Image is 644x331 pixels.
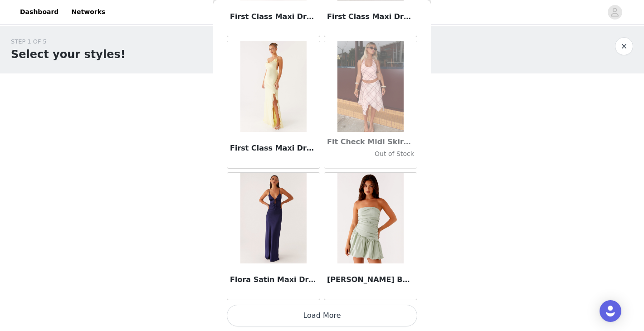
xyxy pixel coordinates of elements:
[337,41,403,132] img: Fit Check Midi Skirt - Pink Check
[240,173,306,263] img: Flora Satin Maxi Dress - Navy
[230,11,317,22] h3: First Class Maxi Dress - Pink
[11,37,126,46] div: STEP 1 OF 5
[600,300,621,322] div: Open Intercom Messenger
[11,46,126,63] h1: Select your styles!
[610,5,619,19] div: avatar
[240,41,306,132] img: First Class Maxi Dress - Yellow
[327,11,414,22] h3: First Class Maxi Dress - [GEOGRAPHIC_DATA] Sunsets Print
[337,173,403,263] img: Floria Bubble Mini Dress - Sage
[230,143,317,154] h3: First Class Maxi Dress - Yellow
[327,274,414,285] h3: [PERSON_NAME] Bubble Mini Dress - Sage
[66,2,111,22] a: Networks
[230,274,317,285] h3: Flora Satin Maxi Dress - Navy
[327,136,414,147] h3: Fit Check Midi Skirt - Pink Check
[227,305,417,326] button: Load More
[15,2,64,22] a: Dashboard
[327,149,414,159] h4: Out of Stock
